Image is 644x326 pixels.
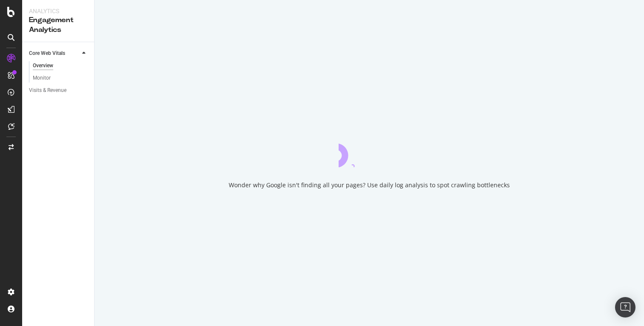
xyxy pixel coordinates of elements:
a: Visits & Revenue [29,86,88,95]
a: Overview [33,61,88,70]
div: Visits & Revenue [29,86,66,95]
a: Core Web Vitals [29,49,80,58]
div: Open Intercom Messenger [615,297,635,317]
div: Engagement Analytics [29,15,87,35]
div: animation [339,137,400,167]
a: Monitor [33,74,88,83]
div: Monitor [33,74,51,83]
div: Core Web Vitals [29,49,65,58]
div: Overview [33,61,53,70]
div: Analytics [29,7,87,15]
div: Wonder why Google isn't finding all your pages? Use daily log analysis to spot crawling bottlenecks [229,181,510,189]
